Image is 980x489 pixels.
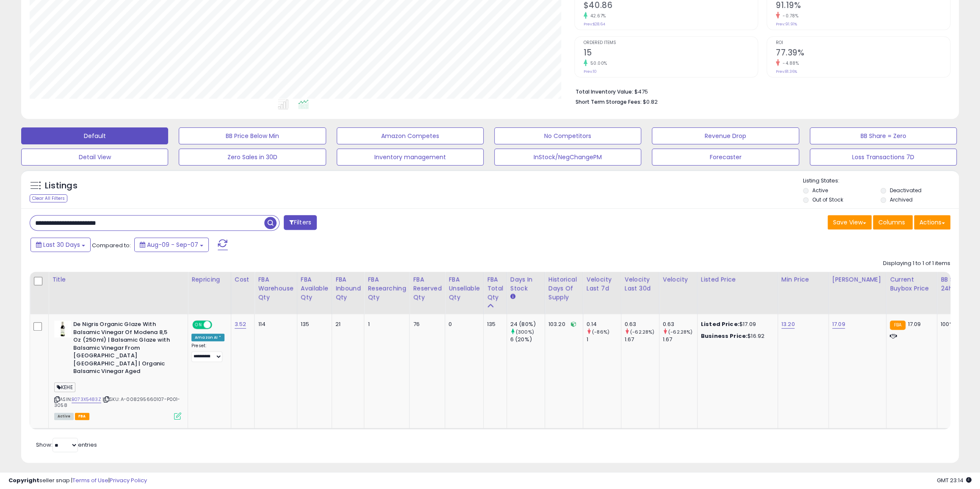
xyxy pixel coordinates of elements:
[487,320,500,328] div: 135
[75,413,89,420] span: FBA
[191,334,224,341] div: Amazon AI *
[576,88,633,95] b: Total Inventory Value:
[584,0,758,12] h2: $40.86
[510,293,515,301] small: Days In Stock.
[625,320,659,328] div: 0.63
[43,240,80,249] span: Last 30 Days
[584,22,605,27] small: Prev: $28.64
[54,320,71,337] img: 31BxdZSGEvL._SL40_.jpg
[890,187,922,194] label: Deactivated
[652,149,799,166] button: Forecaster
[110,476,147,484] a: Privacy Policy
[776,41,950,45] span: ROI
[335,275,361,302] div: FBA inbound Qty
[45,180,78,192] h5: Listings
[448,320,477,328] div: 0
[30,194,67,202] div: Clear All Filters
[832,320,845,329] a: 17.09
[494,127,641,144] button: No Competitors
[780,60,799,66] small: -4.88%
[301,320,325,328] div: 135
[781,320,795,329] a: 13.20
[776,22,797,27] small: Prev: 91.91%
[776,0,950,12] h2: 91.19%
[663,275,694,284] div: Velocity
[516,329,534,335] small: (300%)
[193,321,204,329] span: ON
[701,275,774,284] div: Listed Price
[587,13,606,19] small: 42.67%
[72,476,108,484] a: Terms of Use
[663,336,697,343] div: 1.67
[510,336,545,343] div: 6 (20%)
[812,187,828,194] label: Active
[92,241,131,249] span: Compared to:
[630,329,654,335] small: (-62.28%)
[548,275,579,302] div: Historical Days Of Supply
[54,382,75,392] span: KEHE
[191,343,224,362] div: Preset:
[211,321,224,329] span: OFF
[883,260,950,268] div: Displaying 1 to 1 of 1 items
[8,476,39,484] strong: Copyright
[235,320,246,329] a: 3.52
[832,275,883,284] div: [PERSON_NAME]
[937,476,972,484] span: 2025-10-8 23:14 GMT
[335,320,358,328] div: 21
[587,60,607,66] small: 50.00%
[448,275,480,302] div: FBA Unsellable Qty
[776,48,950,59] h2: 77.39%
[235,275,251,284] div: Cost
[36,441,97,449] span: Show: entries
[54,413,74,420] span: All listings currently available for purchase on Amazon
[73,320,176,378] b: De Nigris Organic Glaze With Balsamic Vinegar Of Modena 8,5 Oz (250ml) | Balsamic Glaze with Bals...
[652,127,799,144] button: Revenue Drop
[941,275,972,293] div: BB Share 24h.
[890,320,905,330] small: FBA
[487,275,503,302] div: FBA Total Qty
[179,149,326,166] button: Zero Sales in 30D
[179,127,326,144] button: BB Price Below Min
[584,48,758,59] h2: 15
[668,329,692,335] small: (-62.28%)
[337,127,484,144] button: Amazon Competes
[941,320,969,328] div: 100%
[908,320,921,328] span: 17.09
[701,320,771,328] div: $17.09
[810,149,957,166] button: Loss Transactions 7D
[776,69,797,74] small: Prev: 81.36%
[191,275,227,284] div: Repricing
[584,41,758,45] span: Ordered Items
[284,215,317,230] button: Filters
[663,320,697,328] div: 0.63
[30,238,91,252] button: Last 30 Days
[368,275,406,302] div: FBA Researching Qty
[368,320,403,328] div: 1
[803,177,959,185] p: Listing States:
[494,149,641,166] button: InStock/NegChangePM
[147,240,198,249] span: Aug-09 - Sep-07
[914,215,950,229] button: Actions
[576,98,642,105] b: Short Term Storage Fees:
[587,320,621,328] div: 0.14
[54,320,181,419] div: ASIN:
[890,275,933,293] div: Current Buybox Price
[337,149,484,166] button: Inventory management
[21,149,168,166] button: Detail View
[890,196,913,203] label: Archived
[510,320,545,328] div: 24 (80%)
[54,396,180,409] span: | SKU: A-008295660107-P001-3058
[812,196,843,203] label: Out of Stock
[510,275,541,293] div: Days In Stock
[701,332,771,340] div: $16.92
[576,86,944,96] li: $475
[587,336,621,343] div: 1
[701,332,747,340] b: Business Price:
[413,320,438,328] div: 76
[828,215,872,229] button: Save View
[8,477,147,485] div: seller snap | |
[258,320,290,328] div: 114
[584,69,597,74] small: Prev: 10
[72,396,101,403] a: B073X5483Z
[258,275,293,302] div: FBA Warehouse Qty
